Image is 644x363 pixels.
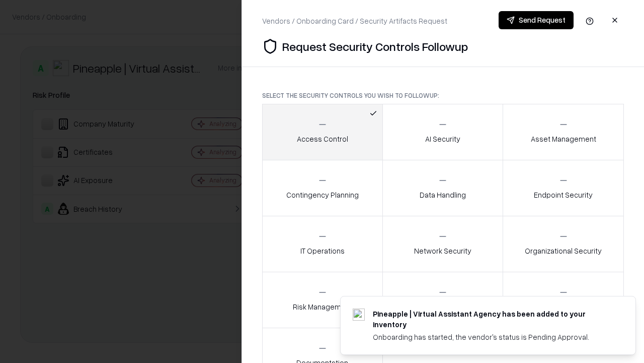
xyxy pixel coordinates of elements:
[293,301,352,312] p: Risk Management
[382,216,504,272] button: Network Security
[525,246,602,256] p: Organizational Security
[414,246,471,256] p: Network Security
[262,216,383,272] button: IT Operations
[534,190,593,200] p: Endpoint Security
[382,104,504,160] button: AI Security
[503,160,624,216] button: Endpoint Security
[262,272,383,328] button: Risk Management
[262,104,383,160] button: Access Control
[262,16,447,26] div: Vendors / Onboarding Card / Security Artifacts Request
[282,38,468,54] p: Request Security Controls Followup
[262,91,624,100] p: Select the security controls you wish to followup:
[420,190,466,200] p: Data Handling
[353,309,365,321] img: trypineapple.com
[297,134,348,144] p: Access Control
[499,11,574,29] button: Send Request
[531,134,596,144] p: Asset Management
[373,332,611,342] div: Onboarding has started, the vendor's status is Pending Approval.
[503,216,624,272] button: Organizational Security
[382,272,504,328] button: Security Incidents
[373,309,611,330] div: Pineapple | Virtual Assistant Agency has been added to your inventory
[262,160,383,216] button: Contingency Planning
[503,272,624,328] button: Threat Management
[425,134,460,144] p: AI Security
[503,104,624,160] button: Asset Management
[300,246,345,256] p: IT Operations
[382,160,504,216] button: Data Handling
[286,190,359,200] p: Contingency Planning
